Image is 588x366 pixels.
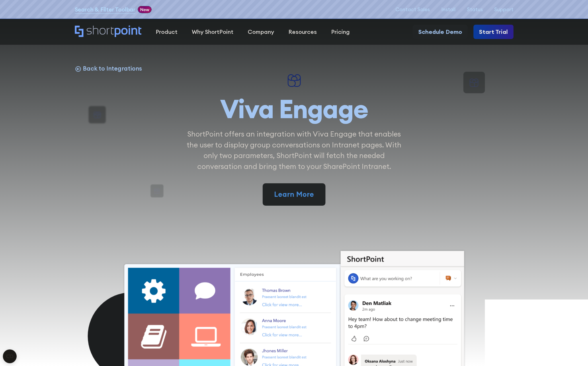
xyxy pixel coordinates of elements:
div: Resources [288,28,317,36]
p: ShortPoint offers an integration with Viva Engage that enables the user to display group conversa... [187,129,402,172]
div: Why ShortPoint [192,28,233,36]
img: Viva Engage [286,72,303,89]
iframe: Chat Widget [485,299,588,366]
a: Company [241,25,281,39]
a: Contact Sales [395,7,430,12]
p: Back to Integrations [83,65,142,72]
a: Home [75,26,142,38]
a: Install [441,7,456,12]
a: Learn More [263,183,325,206]
a: Support [494,7,513,12]
h1: Viva Engage [187,95,402,123]
div: Pricing [331,28,350,36]
a: Status [467,7,483,12]
a: Search & Filter Toolbar [75,5,135,14]
div: Company [248,28,274,36]
a: Back to Integrations [75,65,142,72]
button: Open CMP widget [3,349,17,363]
div: Product [156,28,177,36]
a: Schedule Demo [413,25,468,39]
a: Resources [281,25,324,39]
a: Pricing [324,25,357,39]
a: Start Trial [473,25,513,39]
a: Why ShortPoint [185,25,241,39]
a: Product [149,25,185,39]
